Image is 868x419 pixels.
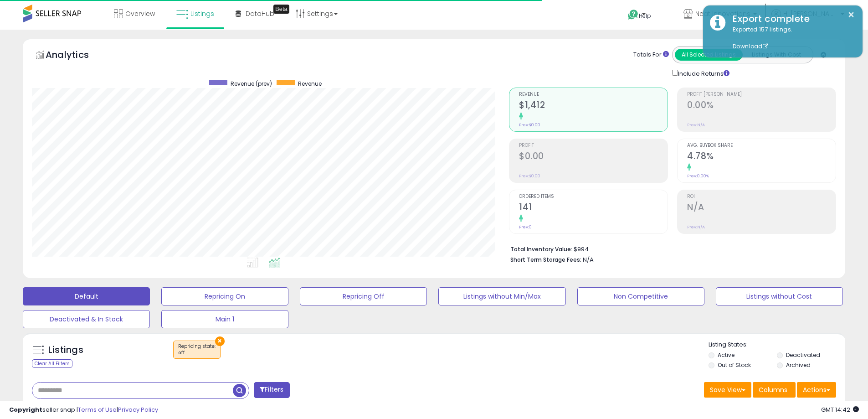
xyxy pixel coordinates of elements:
button: Non Competitive [577,287,704,305]
button: Default [23,287,150,305]
li: $994 [510,243,829,254]
span: Neat Innovations [695,9,750,18]
h2: $1,412 [519,100,668,112]
button: Deactivated & In Stock [23,310,150,328]
label: Out of Stock [718,361,751,369]
button: Repricing On [161,287,288,305]
label: Archived [786,361,811,369]
h2: $0.00 [519,151,668,163]
button: × [215,336,225,346]
i: Get Help [627,9,639,21]
p: Listing States: [709,341,845,349]
button: Actions [797,382,836,398]
a: Help [621,2,669,30]
label: Active [718,351,734,359]
h5: Analytics [46,48,107,63]
div: Exported 157 listings. [726,26,856,51]
span: Revenue [298,80,322,88]
a: Terms of Use [78,405,117,414]
span: Profit [PERSON_NAME] [687,92,836,97]
a: Download [733,42,768,50]
h2: 141 [519,202,668,214]
small: Prev: $0.00 [519,173,540,179]
button: Repricing Off [300,287,427,305]
button: Filters [254,382,289,398]
div: Clear All Filters [32,359,72,368]
span: Listings [190,9,214,18]
button: Listings without Min/Max [438,287,565,305]
b: Total Inventory Value: [510,245,572,253]
h5: Listings [48,344,83,357]
div: Totals For [633,51,669,59]
b: Short Term Storage Fees: [510,256,581,264]
span: Columns [759,385,787,394]
span: ROI [687,194,836,199]
span: Help [639,12,651,20]
a: Privacy Policy [118,405,158,414]
span: Revenue (prev) [231,80,272,88]
div: Tooltip anchor [273,5,289,14]
span: Revenue [519,92,668,97]
small: Prev: 0 [519,224,532,230]
small: Prev: $0.00 [519,122,540,128]
small: Prev: N/A [687,224,705,230]
h2: 4.78% [687,151,836,163]
button: Columns [753,382,796,398]
button: × [847,9,855,21]
small: Prev: N/A [687,122,705,128]
span: Overview [125,9,155,18]
h2: 0.00% [687,100,836,112]
button: Main 1 [161,310,288,328]
button: Listings without Cost [716,287,843,305]
small: Prev: 0.00% [687,173,709,179]
span: Avg. Buybox Share [687,143,836,148]
span: Ordered Items [519,194,668,199]
div: Include Returns [665,68,740,78]
strong: Copyright [9,405,42,414]
button: Save View [704,382,751,398]
span: DataHub [246,9,274,18]
div: seller snap | | [9,406,158,414]
button: All Selected Listings [675,49,743,61]
span: Repricing state : [178,343,216,357]
h2: N/A [687,202,836,214]
span: N/A [583,255,594,264]
div: Export complete [726,12,856,26]
span: 2025-10-8 14:42 GMT [821,405,859,414]
label: Deactivated [786,351,820,359]
div: off [178,350,216,356]
span: Profit [519,143,668,148]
